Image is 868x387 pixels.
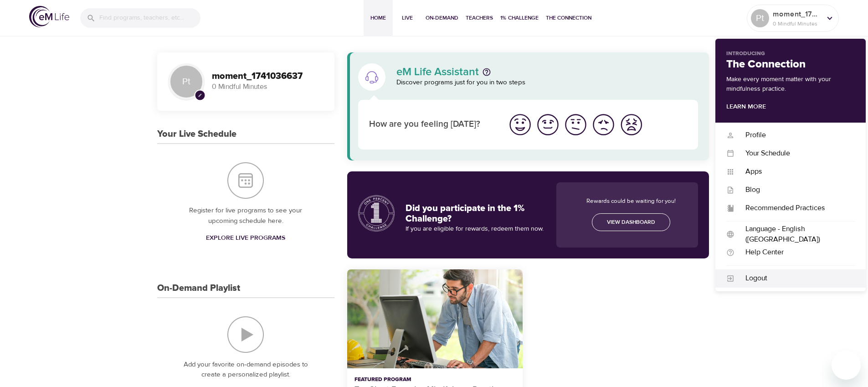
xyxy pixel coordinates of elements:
button: I'm feeling great [506,111,534,139]
h3: On-Demand Playlist [157,283,240,294]
p: Add your favorite on-demand episodes to create a personalized playlist. [175,360,316,380]
img: eM Life Assistant [365,70,379,84]
h3: Did you participate in the 1% Challenge? [406,196,546,225]
p: eM Life Assistant [396,67,479,77]
p: Make every moment matter with your mindfulness practice. [726,75,855,94]
div: Help Center [734,247,855,258]
p: Featured Program [354,376,515,384]
button: I'm feeling ok [562,111,590,139]
p: moment_1741036637 [773,9,821,20]
div: Pt [751,9,769,27]
img: good [535,112,560,137]
span: View Dashboard [607,217,655,227]
span: Explore Live Programs [206,232,285,244]
div: Apps [734,166,855,177]
p: Register for live programs to see your upcoming schedule here. [175,206,316,226]
span: Home [367,13,389,23]
div: Blog [734,185,855,195]
div: Profile [734,130,855,140]
span: On-Demand [426,13,458,23]
p: If you are eligible for rewards, redeem them now. [406,224,546,234]
a: Learn More [726,103,766,111]
p: 0 Mindful Minutes [212,82,324,92]
a: Explore Live Programs [202,230,289,247]
img: On-Demand Playlist [227,316,264,353]
a: View Dashboard [592,213,670,231]
div: Recommended Practices [734,203,855,213]
input: Find programs, teachers, etc... [99,8,200,28]
img: ok [563,112,588,137]
h3: Your Live Schedule [157,129,236,139]
span: Teachers [466,13,493,23]
p: Rewards could be waiting for you! [571,190,691,206]
img: logo [29,6,69,27]
div: Pt [168,63,205,100]
img: worst [619,112,644,137]
div: Language - English ([GEOGRAPHIC_DATA]) [734,224,855,245]
iframe: Button to launch messaging window [832,351,861,380]
img: bad [591,112,616,137]
button: I'm feeling good [534,111,562,139]
p: How are you feeling [DATE]? [369,118,495,131]
h3: moment_1741036637 [212,71,324,82]
img: great [508,112,533,137]
span: The Connection [546,13,591,23]
div: Your Schedule [734,148,855,159]
button: Ten Short Everyday Mindfulness Practices [347,269,523,368]
img: Your Live Schedule [227,162,264,199]
div: Logout [734,273,855,284]
p: Discover programs just for you in two steps [396,77,699,88]
p: 0 Mindful Minutes [773,20,821,28]
h2: The Connection [726,58,855,71]
p: Introducing [726,50,855,58]
span: 1% Challenge [500,13,539,23]
span: Live [396,13,418,23]
button: I'm feeling bad [590,111,617,139]
button: I'm feeling worst [617,111,645,139]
